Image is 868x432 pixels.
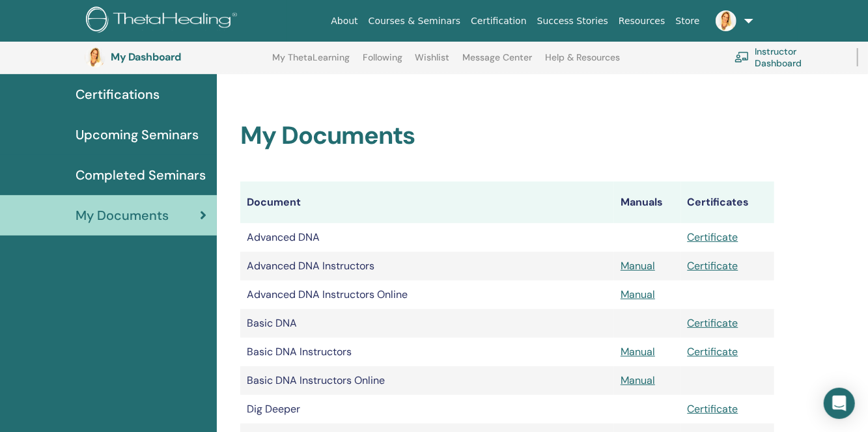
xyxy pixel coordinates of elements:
[824,388,855,419] div: Open Intercom Messenger
[621,288,655,301] a: Manual
[735,43,841,72] a: Instructor Dashboard
[76,206,169,225] span: My Documents
[76,125,199,144] span: Upcoming Seminars
[85,47,105,68] img: default.jpg
[671,9,705,33] a: Store
[111,51,241,63] h3: My Dashboard
[621,259,655,273] a: Manual
[621,345,655,358] a: Manual
[462,52,532,73] a: Message Center
[415,52,450,73] a: Wishlist
[240,280,614,309] td: Advanced DNA Instructors Online
[240,223,614,252] td: Advanced DNA
[688,230,738,244] a: Certificate
[688,316,738,330] a: Certificate
[363,52,402,73] a: Following
[681,182,774,223] th: Certificates
[272,52,350,73] a: My ThetaLearning
[621,373,655,387] a: Manual
[688,345,738,358] a: Certificate
[326,9,363,33] a: About
[688,402,738,416] a: Certificate
[240,395,614,424] td: Dig Deeper
[363,9,466,33] a: Courses & Seminars
[614,182,680,223] th: Manuals
[613,9,671,33] a: Resources
[545,52,620,73] a: Help & Resources
[76,85,160,104] span: Certifications
[688,259,738,273] a: Certificate
[532,9,613,33] a: Success Stories
[76,165,206,185] span: Completed Seminars
[240,309,614,338] td: Basic DNA
[240,252,614,280] td: Advanced DNA Instructors
[466,9,531,33] a: Certification
[735,51,749,62] img: chalkboard-teacher.svg
[86,7,242,36] img: logo.png
[240,366,614,395] td: Basic DNA Instructors Online
[240,182,614,223] th: Document
[716,10,736,31] img: default.jpg
[240,121,774,151] h2: My Documents
[240,338,614,366] td: Basic DNA Instructors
